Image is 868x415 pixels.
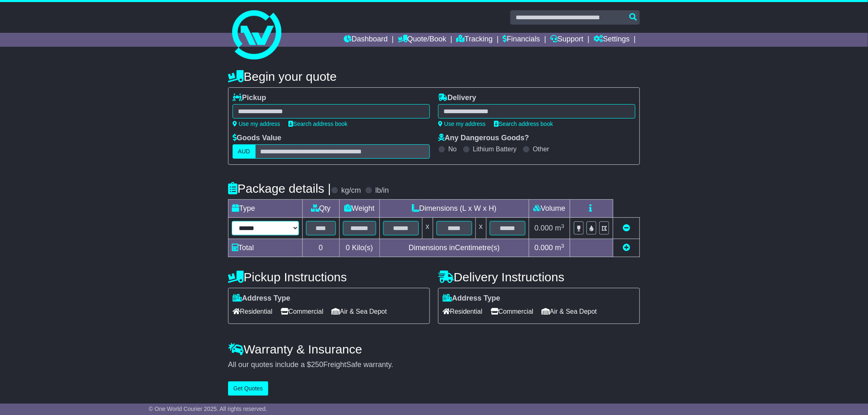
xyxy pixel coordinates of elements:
[228,70,640,83] h4: Begin your quote
[281,305,323,318] span: Commercial
[228,270,430,284] h4: Pickup Instructions
[542,305,597,318] span: Air & Sea Depot
[233,305,272,318] span: Residential
[623,224,630,232] a: Remove this item
[302,239,339,257] td: 0
[503,33,540,47] a: Financials
[379,200,529,218] td: Dimensions (L x W x H)
[228,239,303,257] td: Total
[233,294,290,303] label: Address Type
[346,244,350,252] span: 0
[555,224,564,232] span: m
[473,145,517,153] label: Lithium Battery
[233,93,266,103] label: Pickup
[344,33,388,47] a: Dashboard
[533,145,549,153] label: Other
[555,244,564,252] span: m
[491,305,533,318] span: Commercial
[233,144,256,159] label: AUD
[228,381,268,396] button: Get Quotes
[438,270,640,284] h4: Delivery Instructions
[561,243,564,249] sup: 3
[443,305,482,318] span: Residential
[422,218,433,239] td: x
[233,121,280,127] a: Use my address
[228,182,331,195] h4: Package details |
[332,305,387,318] span: Air & Sea Depot
[149,406,267,412] span: © One World Courier 2025. All rights reserved.
[379,239,529,257] td: Dimensions in Centimetre(s)
[228,342,640,356] h4: Warranty & Insurance
[302,200,339,218] td: Qty
[448,145,457,153] label: No
[228,360,640,369] div: All our quotes include a $ FreightSafe warranty.
[594,33,630,47] a: Settings
[535,224,553,232] span: 0.000
[550,33,584,47] a: Support
[233,134,281,143] label: Goods Value
[398,33,446,47] a: Quote/Book
[475,218,486,239] td: x
[529,200,570,218] td: Volume
[438,93,476,103] label: Delivery
[561,223,564,229] sup: 3
[535,244,553,252] span: 0.000
[375,186,389,195] label: lb/in
[457,33,493,47] a: Tracking
[339,239,379,257] td: Kilo(s)
[341,186,361,195] label: kg/cm
[438,134,529,143] label: Any Dangerous Goods?
[311,360,323,369] span: 250
[438,121,486,127] a: Use my address
[494,121,553,127] a: Search address book
[228,200,303,218] td: Type
[288,121,347,127] a: Search address book
[623,244,630,252] a: Add new item
[339,200,379,218] td: Weight
[443,294,500,303] label: Address Type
